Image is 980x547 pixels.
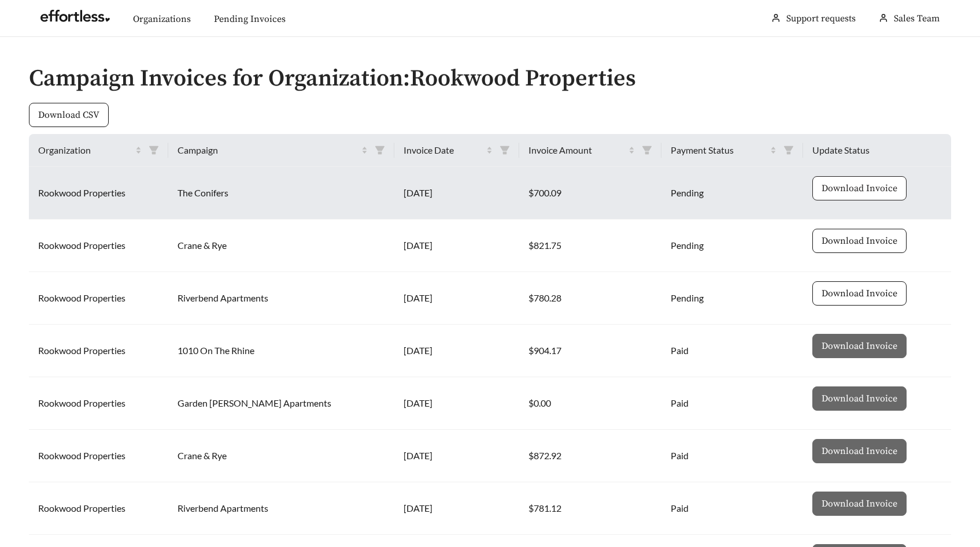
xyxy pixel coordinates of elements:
span: filter [642,145,652,155]
td: Rookwood Properties [29,482,168,535]
span: Organization [38,143,133,157]
td: Pending [661,167,803,219]
button: Download Invoice [812,281,907,306]
td: [DATE] [394,430,519,482]
span: Invoice Amount [528,143,626,157]
button: Download Invoice [812,176,907,200]
td: $872.92 [519,430,661,482]
td: Paid [661,482,803,535]
td: $780.28 [519,272,661,325]
a: Organizations [133,13,191,25]
td: Pending [661,219,803,272]
td: The Conifers [168,167,395,219]
button: Download Invoice [812,334,907,358]
span: Invoice Date [404,143,484,157]
td: $781.12 [519,482,661,535]
button: Download Invoice [812,439,907,463]
td: 1010 On The Rhine [168,325,395,377]
span: Download Invoice [822,181,897,195]
td: Rookwood Properties [29,219,168,272]
td: Garden [PERSON_NAME] Apartments [168,377,395,430]
span: filter [370,141,390,159]
td: [DATE] [394,482,519,535]
span: filter [637,141,657,159]
td: Riverbend Apartments [168,482,395,535]
td: [DATE] [394,272,519,325]
button: Download Invoice [812,229,907,253]
td: Paid [661,430,803,482]
td: $821.75 [519,219,661,272]
span: Download Invoice [822,286,897,300]
td: Paid [661,325,803,377]
td: $904.17 [519,325,661,377]
td: [DATE] [394,167,519,219]
a: Pending Invoices [214,13,286,25]
td: $700.09 [519,167,661,219]
span: filter [375,145,385,155]
td: Rookwood Properties [29,325,168,377]
span: filter [779,141,798,159]
span: Payment Status [671,143,768,157]
span: filter [495,141,515,159]
td: Rookwood Properties [29,377,168,430]
th: Update Status [803,134,951,167]
td: [DATE] [394,377,519,430]
td: [DATE] [394,325,519,377]
td: Crane & Rye [168,219,395,272]
button: Download Invoice [812,386,907,411]
td: Pending [661,272,803,325]
td: Rookwood Properties [29,167,168,219]
td: Crane & Rye [168,430,395,482]
td: Rookwood Properties [29,272,168,325]
span: Sales Team [894,13,940,24]
button: Download CSV [29,103,109,127]
span: Campaign [177,143,360,157]
button: Download Invoice [812,492,907,516]
span: filter [500,145,510,155]
td: Riverbend Apartments [168,272,395,325]
span: Download Invoice [822,234,897,248]
td: Paid [661,377,803,430]
td: [DATE] [394,219,519,272]
td: $0.00 [519,377,661,430]
span: filter [149,145,159,155]
span: filter [144,141,164,159]
span: filter [783,145,794,155]
span: Download CSV [38,108,99,122]
a: Support requests [786,13,856,24]
h2: Campaign Invoices for Organization: Rookwood Properties [29,66,951,91]
td: Rookwood Properties [29,430,168,482]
